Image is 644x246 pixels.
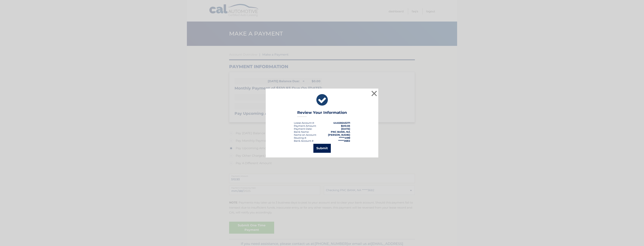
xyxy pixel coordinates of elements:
[294,136,307,139] div: Routing #:
[294,124,316,127] div: Payment Amount:
[328,133,350,136] strong: [PERSON_NAME]
[294,127,312,130] span: Payment Date
[333,121,350,124] strong: 44455640271
[294,127,312,130] div: :
[341,127,350,130] span: [DATE]
[313,144,331,153] button: Submit
[297,110,347,117] h3: Review Your Information
[294,121,314,124] div: Lease Account #:
[331,130,350,133] strong: PNC BANK, NA
[294,133,317,136] div: Name on Account:
[294,139,314,142] div: Bank Account #:
[341,124,350,127] span: $510.93
[370,90,378,97] button: ×
[294,130,309,133] div: Bank Name:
